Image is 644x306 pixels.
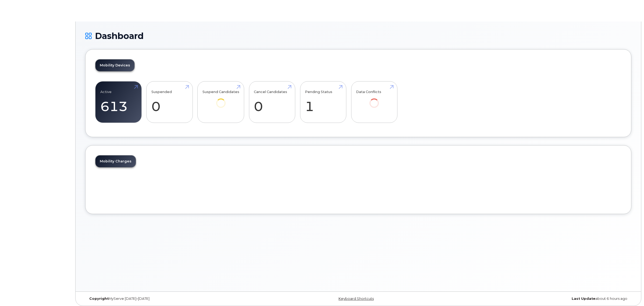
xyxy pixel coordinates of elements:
[254,84,290,120] a: Cancel Candidates 0
[89,297,109,301] strong: Copyright
[95,59,134,71] a: Mobility Devices
[572,297,595,301] strong: Last Update
[151,84,188,120] a: Suspended 0
[100,84,137,120] a: Active 613
[95,155,136,167] a: Mobility Charges
[339,297,374,301] a: Keyboard Shortcuts
[356,84,392,115] a: Data Conflicts
[85,297,267,301] div: MyServe [DATE]–[DATE]
[85,31,631,41] h1: Dashboard
[202,84,239,115] a: Suspend Candidates
[449,297,631,301] div: about 6 hours ago
[305,84,341,120] a: Pending Status 1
